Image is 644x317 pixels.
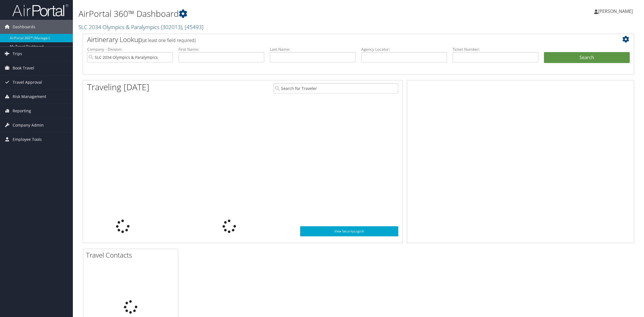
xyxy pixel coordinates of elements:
label: Last Name: [270,46,356,52]
span: Book Travel [13,61,34,75]
span: Dashboards [13,20,35,34]
span: Travel Approval [13,75,42,89]
span: Risk Management [13,90,46,104]
h2: Airtinerary Lookup [87,35,584,44]
span: (at least one field required) [142,37,196,43]
span: [PERSON_NAME] [598,8,633,14]
a: View SecurityLogic® [300,226,398,236]
span: Company Admin [13,118,44,132]
span: Employee Tools [13,132,42,146]
label: First Name: [179,46,264,52]
a: [PERSON_NAME] [594,3,638,20]
label: Ticket Number: [453,46,538,52]
span: , [ 45493 ] [182,23,203,31]
span: ( 302013 ) [161,23,182,31]
label: Company - Division: [87,46,173,52]
button: Search [544,52,630,63]
label: Agency Locator: [361,46,447,52]
h1: AirPortal 360™ Dashboard [78,8,452,20]
span: Reporting [13,104,31,118]
span: Trips [13,47,22,61]
h1: Traveling [DATE] [87,81,149,93]
h2: Travel Contacts [86,250,178,260]
a: SLC 2034 Olympics & Paralympics [78,23,203,31]
img: airportal-logo.png [12,4,68,17]
input: Search for Traveler [274,83,398,94]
